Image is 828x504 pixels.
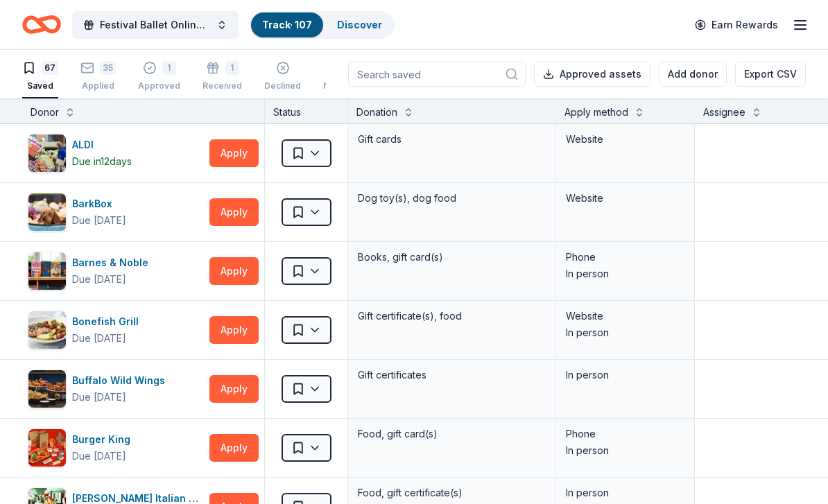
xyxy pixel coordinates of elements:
[264,80,301,92] div: Declined
[72,212,126,229] div: Due [DATE]
[323,80,383,92] div: Not interested
[72,195,126,212] div: BarkBox
[28,370,204,408] button: Image for Buffalo Wild WingsBuffalo Wild WingsDue [DATE]
[209,139,259,167] button: Apply
[72,330,126,347] div: Due [DATE]
[28,311,204,349] button: Image for Bonefish GrillBonefish GrillDue [DATE]
[100,17,211,33] span: Festival Ballet Online Auction
[323,55,383,98] button: Not interested
[31,104,59,121] div: Donor
[202,55,242,98] button: 1Received
[28,252,66,290] img: Image for Barnes & Noble
[209,316,259,344] button: Apply
[566,324,684,341] div: In person
[72,153,132,170] div: Due in 12 days
[566,485,684,501] div: In person
[566,266,684,282] div: In person
[28,134,66,172] img: Image for ALDI
[72,137,132,153] div: ALDI
[356,104,397,121] div: Donation
[22,8,61,41] a: Home
[262,19,312,31] a: Track· 107
[28,193,204,232] button: Image for BarkBoxBarkBoxDue [DATE]
[735,62,806,87] button: Export CSV
[534,62,650,87] button: Approved assets
[265,98,348,123] div: Status
[80,80,116,92] div: Applied
[356,247,547,267] div: Books, gift card(s)
[703,104,745,121] div: Assignee
[28,193,66,231] img: Image for BarkBox
[356,483,547,503] div: Food, gift certificate(s)
[72,431,136,448] div: Burger King
[28,428,204,467] button: Image for Burger KingBurger KingDue [DATE]
[659,62,727,87] button: Add donor
[72,271,126,288] div: Due [DATE]
[28,134,204,173] button: Image for ALDI ALDIDue in12days
[566,308,684,324] div: Website
[337,19,382,31] a: Discover
[566,442,684,459] div: In person
[100,61,116,75] div: 35
[72,313,144,330] div: Bonefish Grill
[72,448,126,464] div: Due [DATE]
[356,130,547,149] div: Gift cards
[348,62,526,87] input: Search saved
[264,55,301,98] button: Declined
[162,61,176,75] div: 1
[356,306,547,326] div: Gift certificate(s), food
[209,198,259,226] button: Apply
[250,11,395,39] button: Track· 107Discover
[28,252,204,290] button: Image for Barnes & NobleBarnes & NobleDue [DATE]
[564,104,628,121] div: Apply method
[138,80,180,92] div: Approved
[209,434,259,462] button: Apply
[356,424,547,444] div: Food, gift card(s)
[356,365,547,385] div: Gift certificates
[202,80,242,92] div: Received
[566,426,684,442] div: Phone
[72,372,171,389] div: Buffalo Wild Wings
[72,389,126,406] div: Due [DATE]
[22,80,58,92] div: Saved
[566,131,684,148] div: Website
[28,429,66,467] img: Image for Burger King
[566,367,684,383] div: In person
[687,12,786,37] a: Earn Rewards
[80,55,116,98] button: 35Applied
[566,249,684,266] div: Phone
[22,55,58,98] button: 67Saved
[28,370,66,408] img: Image for Buffalo Wild Wings
[209,257,259,285] button: Apply
[72,11,239,39] button: Festival Ballet Online Auction
[42,61,58,75] div: 67
[28,311,66,349] img: Image for Bonefish Grill
[209,375,259,403] button: Apply
[225,61,239,75] div: 1
[356,189,547,208] div: Dog toy(s), dog food
[72,254,154,271] div: Barnes & Noble
[566,190,684,207] div: Website
[138,55,180,98] button: 1Approved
